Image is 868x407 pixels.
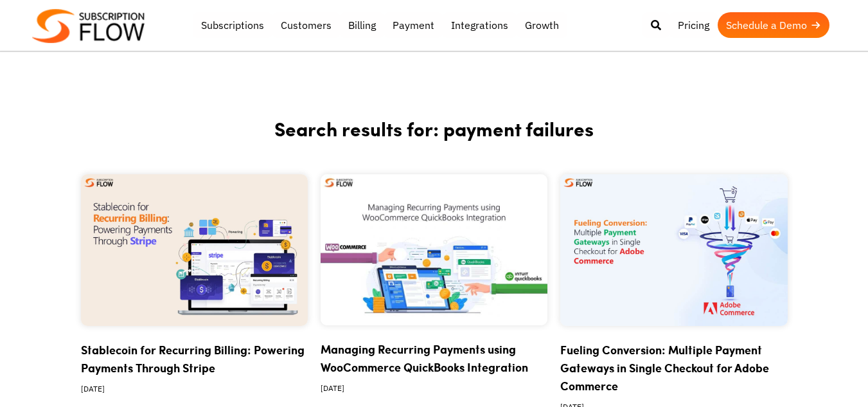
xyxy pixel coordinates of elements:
[81,377,308,404] div: [DATE]
[193,12,272,38] a: Subscriptions
[669,12,718,38] a: Pricing
[321,376,547,404] div: [DATE]
[718,12,829,38] a: Schedule a Demo
[560,341,769,394] a: Fueling Conversion: Multiple Payment Gateways in Single Checkout for Adobe Commerce
[340,12,384,38] a: Billing
[443,12,517,38] a: Integrations
[321,341,528,375] a: Managing Recurring Payments using WooCommerce QuickBooks Integration
[81,341,305,376] a: Stablecoin for Recurring Billing: Powering Payments Through Stripe
[517,12,567,38] a: Growth
[81,174,308,326] img: Stablecoin for Recurring Billing
[560,174,787,326] img: Multiple Payment Gateways in Single Checkout for Adobe Commerce
[32,9,145,43] img: Subscriptionflow
[49,116,820,174] h2: Search results for: payment failures
[272,12,340,38] a: Customers
[384,12,443,38] a: Payment
[321,174,547,325] img: Recurring Payments using WooCommerce QuickBooks Integration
